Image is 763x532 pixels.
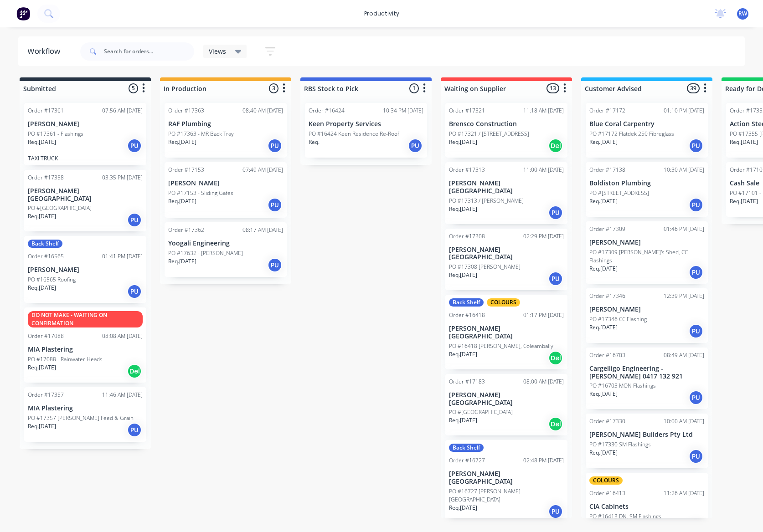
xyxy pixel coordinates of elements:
div: Order #1670308:49 AM [DATE]Cargelligo Engineering - [PERSON_NAME] 0417 132 921PO #16703 MON Flash... [586,348,708,409]
div: 12:39 PM [DATE] [664,292,704,300]
p: PO #17330 SM Flashings [589,440,651,449]
div: 11:46 AM [DATE] [102,391,143,399]
p: Cargelligo Engineering - [PERSON_NAME] 0417 132 921 [589,365,704,380]
p: CIA Cabinets [589,503,704,511]
div: Order #1730901:46 PM [DATE][PERSON_NAME]PO #17309 [PERSON_NAME]'s Shed, CC FlashingsReq.[DATE]PU [586,221,708,284]
div: 01:10 PM [DATE] [664,107,704,115]
div: PU [689,449,703,464]
p: TAXI TRUCK [28,155,143,162]
span: RW [738,10,747,18]
p: [PERSON_NAME] [589,239,704,246]
p: PO #[STREET_ADDRESS] [589,189,649,197]
div: 11:26 AM [DATE] [664,489,704,497]
div: Back ShelfOrder #1672702:48 PM [DATE][PERSON_NAME][GEOGRAPHIC_DATA]PO #16727 [PERSON_NAME][GEOGRA... [445,440,567,523]
p: PO #17313 / [PERSON_NAME] [449,197,524,205]
p: [PERSON_NAME][GEOGRAPHIC_DATA] [449,179,564,195]
div: Order #17357 [28,391,64,399]
div: Order #16413 [589,489,625,497]
div: Order #1732111:18 AM [DATE]Brensco ConstructionPO #17321 / [STREET_ADDRESS]Req.[DATE]Del [445,103,567,158]
div: Order #17172 [589,107,625,115]
p: PO #17363 - MR Back Tray [168,130,234,138]
p: Req. [DATE] [28,138,56,146]
div: 01:41 PM [DATE] [102,252,143,261]
div: PU [268,138,282,153]
div: Order #1642410:34 PM [DATE]Keen Property ServicesPO #16424 Keen Residence Re-RoofReq.PU [305,103,427,158]
p: Req. [DATE] [449,205,477,213]
p: PO #17172 Flatdek 250 Fibreglass [589,130,674,138]
p: Req. [DATE] [589,138,618,146]
div: Order #1717201:10 PM [DATE]Blue Coral CarpentryPO #17172 Flatdek 250 FibreglassReq.[DATE]PU [586,103,708,158]
p: Req. [DATE] [589,265,618,273]
div: Order #1713810:30 AM [DATE]Boldiston PlumbingPO #[STREET_ADDRESS]Req.[DATE]PU [586,162,708,217]
div: PU [548,205,563,220]
div: Back Shelf [28,240,62,248]
div: Order #17321 [449,107,485,115]
p: PO #[GEOGRAPHIC_DATA] [449,408,513,416]
p: Req. [DATE] [730,197,758,205]
p: Req. [DATE] [28,422,56,430]
p: Req. [DATE] [589,323,618,332]
p: PO #16424 Keen Residence Re-Roof [309,130,399,138]
p: Req. [DATE] [449,504,477,512]
div: Order #1736107:56 AM [DATE][PERSON_NAME]PO #17361 - FlashingsReq.[DATE]PUTAXI TRUCK [24,103,146,165]
div: Del [548,138,563,153]
div: Order #16424 [309,107,345,115]
p: Req. [DATE] [449,350,477,358]
div: Order #16727 [449,456,485,465]
div: 11:18 AM [DATE] [523,107,564,115]
p: Req. [DATE] [28,284,56,292]
div: Order #17313 [449,166,485,174]
div: Order #17361 [28,107,64,115]
p: PO #17321 / [STREET_ADDRESS] [449,130,529,138]
p: Req. [DATE] [168,257,196,266]
div: Workflow [27,46,65,57]
div: Order #1736208:17 AM [DATE]Yoogali EngineeringPO #17632 - [PERSON_NAME]Req.[DATE]PU [165,222,287,277]
div: PU [127,423,142,437]
div: PU [268,258,282,272]
div: COLOURS [589,476,623,485]
span: Views [209,46,226,56]
div: Order #1715307:49 AM [DATE][PERSON_NAME]PO #17153 - Sliding GatesReq.[DATE]PU [165,162,287,218]
div: 02:29 PM [DATE] [523,232,564,240]
div: Order #16703 [589,351,625,359]
div: 08:17 AM [DATE] [242,226,283,234]
p: PO #17308 [PERSON_NAME] [449,263,521,271]
p: [PERSON_NAME][GEOGRAPHIC_DATA] [449,391,564,407]
p: Req. [DATE] [28,363,56,372]
p: MIA Plastering [28,346,143,353]
p: Req. [DATE] [449,138,477,146]
p: PO #16413 DN, SM Flashings [589,512,661,521]
p: PO #17088 - Rainwater Heads [28,355,103,363]
p: [PERSON_NAME][GEOGRAPHIC_DATA] [449,246,564,261]
div: Order #17362 [168,226,204,234]
div: Order #17363 [168,107,204,115]
p: PO #17309 [PERSON_NAME]'s Shed, CC Flashings [589,248,704,265]
div: PU [689,198,703,212]
div: DO NOT MAKE - WAITING ON CONFIRMATION [28,311,143,327]
p: Req. [DATE] [168,197,196,205]
p: Req. [DATE] [449,416,477,425]
div: 01:17 PM [DATE] [523,311,564,319]
div: Order #1735803:35 PM [DATE][PERSON_NAME][GEOGRAPHIC_DATA]PO #[GEOGRAPHIC_DATA]Req.[DATE]PU [24,170,146,232]
div: PU [689,390,703,405]
div: PU [689,265,703,280]
div: 10:00 AM [DATE] [664,417,704,425]
p: [PERSON_NAME][GEOGRAPHIC_DATA] [28,187,143,203]
div: DO NOT MAKE - WAITING ON CONFIRMATIONOrder #1708808:08 AM [DATE]MIA PlasteringPO #17088 - Rainwat... [24,307,146,383]
div: Order #16565 [28,252,64,261]
p: Req. [DATE] [28,212,56,220]
p: Req. [DATE] [589,197,618,205]
p: Req. [DATE] [168,138,196,146]
div: Order #17138 [589,166,625,174]
div: Order #17330 [589,417,625,425]
div: 01:46 PM [DATE] [664,225,704,233]
input: Search for orders... [104,42,194,61]
div: 07:56 AM [DATE] [102,107,143,115]
div: Back Shelf [449,298,484,307]
p: [PERSON_NAME] [589,306,704,313]
p: PO #16727 [PERSON_NAME][GEOGRAPHIC_DATA] [449,487,564,504]
div: PU [127,284,142,299]
div: Del [548,351,563,365]
div: PU [268,198,282,212]
p: Yoogali Engineering [168,240,283,247]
